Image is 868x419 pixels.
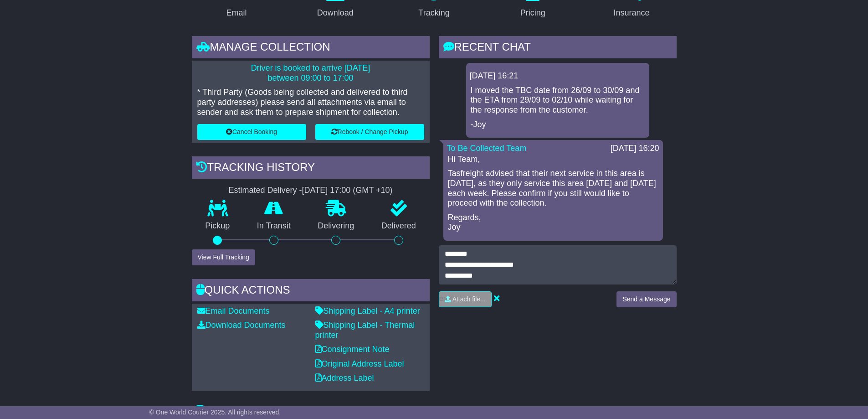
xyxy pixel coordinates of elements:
span: © One World Courier 2025. All rights reserved. [149,409,281,416]
div: Tracking [418,7,449,19]
a: To Be Collected Team [447,144,527,153]
div: Email [226,7,247,19]
a: Original Address Label [315,359,404,368]
div: Manage collection [192,36,430,61]
div: Quick Actions [192,279,430,304]
p: Hi Team, [448,155,658,165]
a: Shipping Label - Thermal printer [315,321,415,340]
a: Download Documents [197,321,286,330]
div: Insurance [614,7,650,19]
a: Shipping Label - A4 printer [315,306,420,316]
div: [DATE] 16:20 [611,144,659,154]
p: Regards, Joy [448,213,658,233]
p: Driver is booked to arrive [DATE] between 09:00 to 17:00 [197,63,424,83]
p: I moved the TBC date from 26/09 to 30/09 and the ETA from 29/09 to 02/10 while waiting for the re... [471,86,645,115]
p: Delivered [368,221,430,231]
div: Download [317,7,354,19]
p: -Joy [471,120,645,130]
div: Pricing [520,7,545,19]
div: [DATE] 16:21 [470,71,646,81]
button: Rebook / Change Pickup [315,124,424,140]
div: Estimated Delivery - [192,186,430,196]
button: Cancel Booking [197,124,306,140]
p: * Third Party (Goods being collected and delivered to third party addresses) please send all atta... [197,88,424,117]
p: Delivering [304,221,368,231]
div: [DATE] 17:00 (GMT +10) [302,186,393,196]
a: Email Documents [197,306,270,316]
button: Send a Message [616,291,676,307]
a: Address Label [315,373,374,383]
p: Pickup [192,221,244,231]
button: View Full Tracking [192,249,255,265]
a: Consignment Note [315,345,390,354]
div: Tracking history [192,156,430,181]
div: RECENT CHAT [439,36,677,61]
p: In Transit [243,221,304,231]
p: Tasfreight advised that their next service in this area is [DATE], as they only service this area... [448,169,658,208]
